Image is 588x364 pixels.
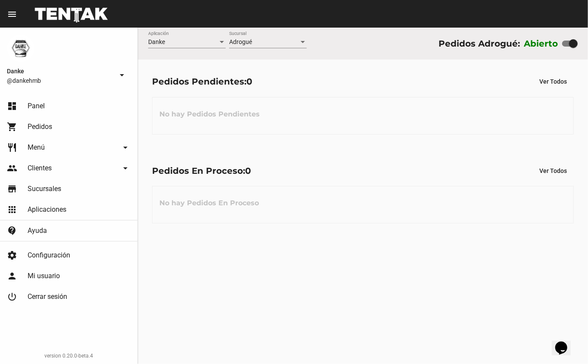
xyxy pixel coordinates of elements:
iframe: chat widget [552,329,579,355]
mat-icon: dashboard [7,101,17,111]
span: Danke [148,38,165,45]
mat-icon: arrow_drop_down [120,163,131,173]
mat-icon: power_settings_new [7,292,17,302]
mat-icon: store [7,184,17,194]
span: Configuración [28,251,70,260]
div: version 0.20.0-beta.4 [7,351,131,360]
label: Abierto [524,37,558,50]
mat-icon: menu [7,9,17,19]
span: Ver Todos [539,78,567,85]
mat-icon: restaurant [7,142,17,153]
div: Pedidos Pendientes: [152,75,252,88]
h3: No hay Pedidos Pendientes [152,101,267,127]
span: Pedidos [28,122,52,131]
span: Danke [7,66,113,76]
span: Panel [28,102,45,110]
mat-icon: shopping_cart [7,122,17,132]
button: Ver Todos [532,74,574,89]
span: Clientes [28,164,52,173]
span: Ver Todos [539,167,567,174]
mat-icon: person [7,271,17,281]
mat-icon: apps [7,204,17,215]
button: Ver Todos [532,163,574,179]
span: 0 [245,166,251,176]
mat-icon: arrow_drop_down [120,142,131,153]
span: @dankehmb [7,76,113,85]
img: 1d4517d0-56da-456b-81f5-6111ccf01445.png [7,35,34,62]
mat-icon: people [7,163,17,173]
mat-icon: settings [7,250,17,260]
mat-icon: arrow_drop_down [117,70,127,80]
span: Ayuda [28,226,47,235]
span: Aplicaciones [28,205,66,214]
span: Cerrar sesión [28,292,67,301]
h3: No hay Pedidos En Proceso [152,190,266,216]
div: Pedidos En Proceso: [152,164,251,178]
span: Menú [28,143,45,152]
div: Pedidos Adrogué: [439,37,520,50]
mat-icon: contact_support [7,226,17,236]
span: Adrogué [229,38,252,45]
span: Sucursales [28,185,61,193]
span: Mi usuario [28,272,60,280]
span: 0 [246,76,252,87]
